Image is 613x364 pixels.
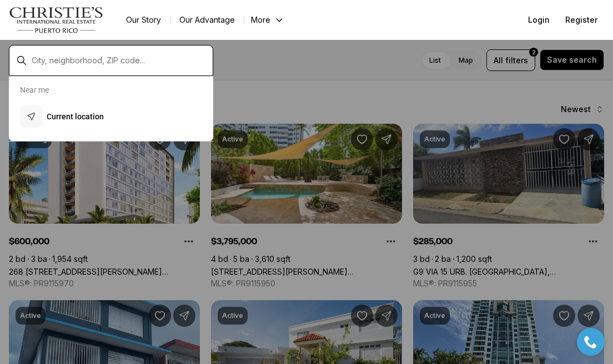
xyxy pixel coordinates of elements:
[565,16,597,24] span: Register
[244,12,291,28] button: More
[47,111,104,122] p: Current location
[170,12,244,28] a: Our Advantage
[16,101,207,132] button: Current location
[559,9,604,31] button: Register
[528,16,550,24] span: Login
[521,9,556,31] button: Login
[9,7,104,33] img: logo
[117,12,170,28] a: Our Story
[20,85,49,94] p: Near me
